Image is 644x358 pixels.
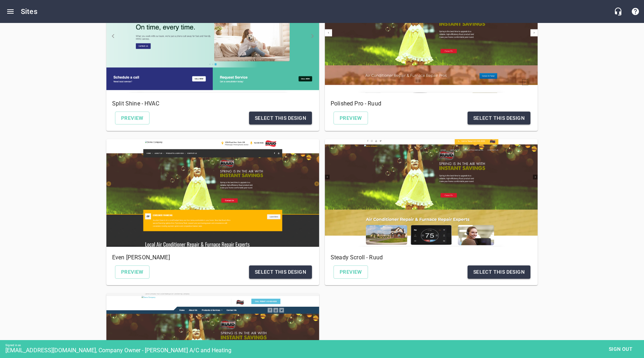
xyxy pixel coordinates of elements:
span: Select this design [255,268,306,277]
a: Preview [115,112,149,125]
button: Select this design [249,112,312,125]
a: Preview [333,112,368,125]
a: Preview [115,265,149,279]
div: Steady Scroll - Ruud [325,139,538,247]
div: Signed in as [5,344,644,347]
div: [EMAIL_ADDRESS][DOMAIN_NAME], Company Owner - [PERSON_NAME] A/C and Heating [5,347,644,354]
button: Select this design [249,265,312,279]
h6: Sites [21,6,37,17]
button: Live Chat [609,3,627,20]
span: Sign out [606,345,636,354]
button: Sign out [603,343,639,356]
a: Preview [333,265,368,279]
h6: Split Shine - HVAC [112,99,313,109]
span: Select this design [255,114,306,123]
span: Preview [340,268,362,277]
h6: Even [PERSON_NAME] [112,253,313,263]
h6: Steady Scroll - Ruud [331,253,532,263]
span: Select this design [473,268,525,277]
span: Preview [121,114,143,123]
button: Select this design [468,112,530,125]
button: Support Portal [627,3,644,20]
span: Preview [121,268,143,277]
span: Select this design [473,114,525,123]
button: Open drawer [2,3,19,20]
h6: Polished Pro - Ruud [331,99,532,109]
button: Select this design [468,265,530,279]
span: Preview [340,114,362,123]
div: Even Keel - Ruud [106,139,319,247]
